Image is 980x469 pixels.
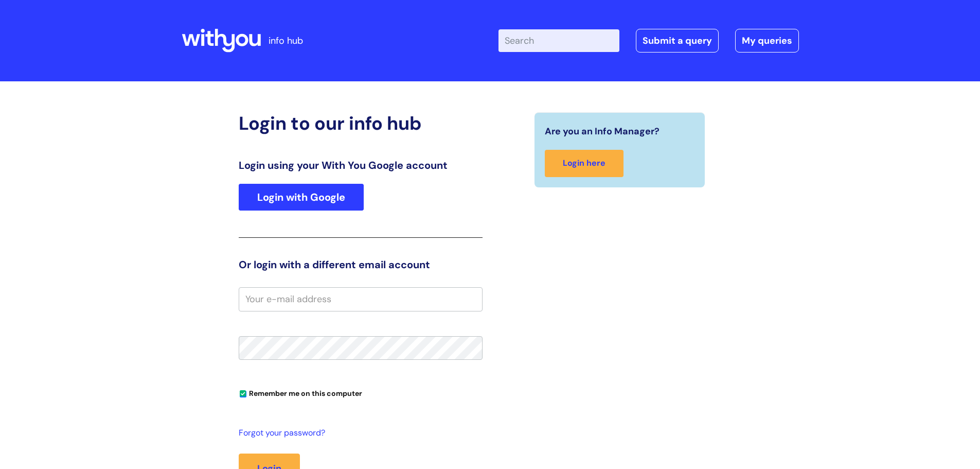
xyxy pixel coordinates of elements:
a: Login with Google [239,184,364,211]
h2: Login to our info hub [239,112,483,134]
a: Forgot your password? [239,426,477,441]
input: Your e-mail address [239,287,483,311]
a: Submit a query [636,29,719,53]
h3: Login using your With You Google account [239,159,483,171]
a: Login here [545,150,623,177]
input: Remember me on this computer [240,391,246,397]
p: info hub [269,32,303,49]
h3: Or login with a different email account [239,258,483,271]
input: Search [498,29,619,52]
span: Are you an Info Manager? [545,123,660,140]
label: Remember me on this computer [239,387,362,398]
div: You can uncheck this option if you're logging in from a shared device [239,385,483,401]
a: My queries [735,29,799,53]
